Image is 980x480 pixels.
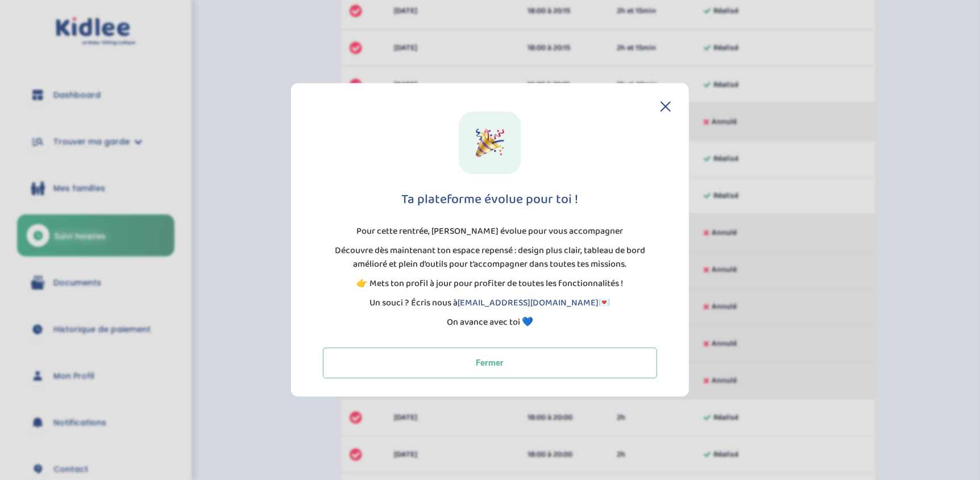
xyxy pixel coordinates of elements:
a: [EMAIL_ADDRESS][DOMAIN_NAME] [458,296,599,311]
img: New Design Icon [476,129,504,157]
p: On avance avec toi 💙 [447,316,533,330]
h1: Ta plateforme évolue pour toi ! [402,192,579,206]
p: Un souci ? Écris nous à 💌 [370,297,611,311]
p: Découvre dès maintenant ton espace repensé : design plus clair, tableau de bord amélioré et plein... [323,245,657,272]
p: Pour cette rentrée, [PERSON_NAME] évolue pour vous accompagner [357,225,624,239]
button: Fermer [323,348,657,379]
p: 👉 Mets ton profil à jour pour profiter de toutes les fonctionnalités ! [357,278,624,291]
